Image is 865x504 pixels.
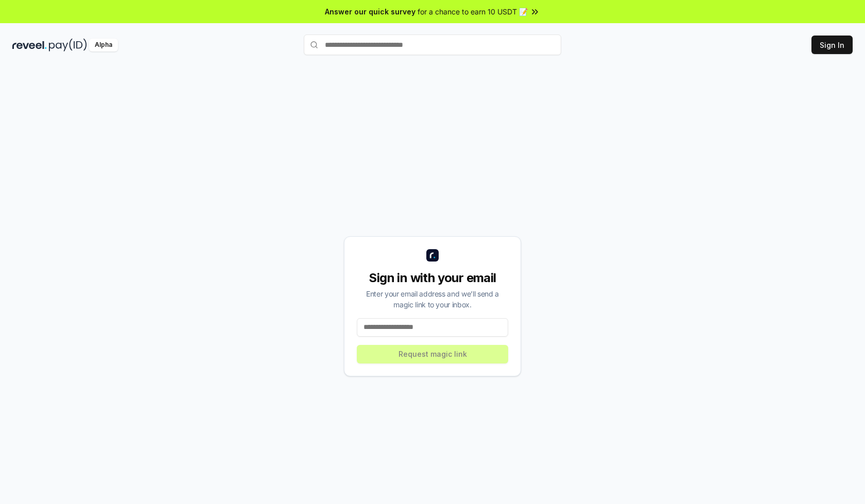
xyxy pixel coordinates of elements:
[49,39,87,51] img: pay_id
[12,39,47,51] img: reveel_dark
[325,6,416,17] span: Answer our quick survey
[357,270,508,286] div: Sign in with your email
[418,6,528,17] span: for a chance to earn 10 USDT 📝
[426,249,439,262] img: logo_small
[89,39,118,51] div: Alpha
[811,36,853,54] button: Sign In
[357,288,508,310] div: Enter your email address and we’ll send a magic link to your inbox.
